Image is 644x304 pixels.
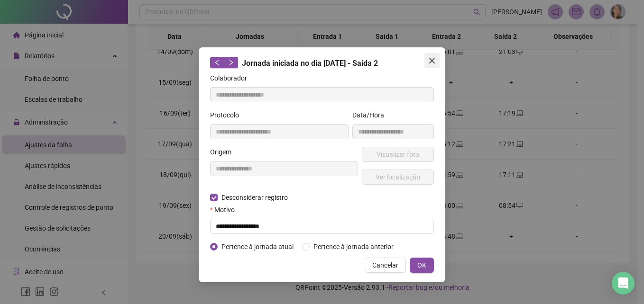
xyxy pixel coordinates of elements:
span: Desconsiderar registro [218,192,292,203]
span: Pertence à jornada anterior [310,241,397,252]
span: OK [417,260,426,270]
div: Jornada iniciada no dia [DATE] - Saída 2 [210,57,434,69]
label: Colaborador [210,73,253,83]
label: Motivo [210,205,241,215]
button: left [210,57,224,68]
button: right [224,57,238,68]
button: Cancelar [365,258,406,273]
span: Cancelar [372,260,398,270]
span: right [228,59,234,66]
label: Protocolo [210,110,245,120]
button: Visualizar foto [362,147,434,162]
span: Pertence à jornada atual [218,241,297,252]
label: Data/Hora [352,110,390,120]
label: Origem [210,147,238,157]
button: Close [424,53,440,68]
span: close [428,57,436,64]
div: Open Intercom Messenger [612,272,635,295]
span: left [214,59,221,66]
button: OK [410,258,434,273]
button: Ver localização [362,170,434,185]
